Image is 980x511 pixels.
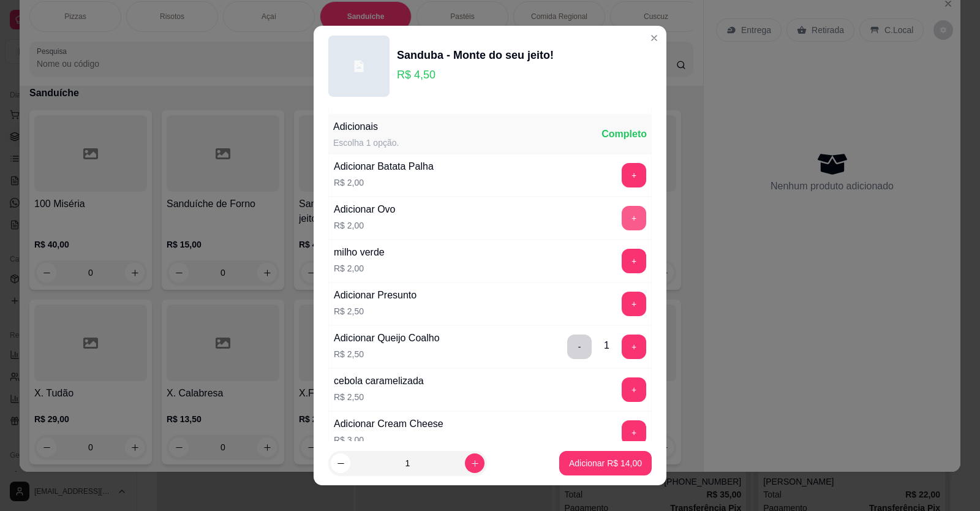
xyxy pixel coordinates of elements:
[601,127,647,142] div: Completo
[622,249,646,273] button: add
[334,391,424,403] p: R$ 2,50
[334,262,385,274] p: R$ 2,00
[331,453,350,473] button: decrease-product-quantity
[334,288,417,303] div: Adicionar Presunto
[644,28,664,48] button: Close
[334,305,417,317] p: R$ 2,50
[334,417,443,431] div: Adicionar Cream Cheese
[333,119,399,134] div: Adicionais
[334,245,385,260] div: milho verde
[333,137,399,149] div: Escolha 1 opção.
[622,420,646,445] button: add
[622,206,646,230] button: add
[622,292,646,316] button: add
[397,66,554,83] p: R$ 4,50
[397,47,554,64] div: Sanduba - Monte do seu jeito!
[334,159,434,174] div: Adicionar Batata Palha
[567,335,592,359] button: delete
[334,331,440,346] div: Adicionar Queijo Coalho
[622,335,646,359] button: add
[622,163,646,187] button: add
[334,219,396,232] p: R$ 2,00
[334,176,434,189] p: R$ 2,00
[334,202,396,217] div: Adicionar Ovo
[334,374,424,388] div: cebola caramelizada
[559,451,652,475] button: Adicionar R$ 14,00
[465,453,484,473] button: increase-product-quantity
[334,348,440,360] p: R$ 2,50
[334,434,443,446] p: R$ 3,00
[604,338,609,353] div: 1
[622,377,646,402] button: add
[569,457,642,469] p: Adicionar R$ 14,00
